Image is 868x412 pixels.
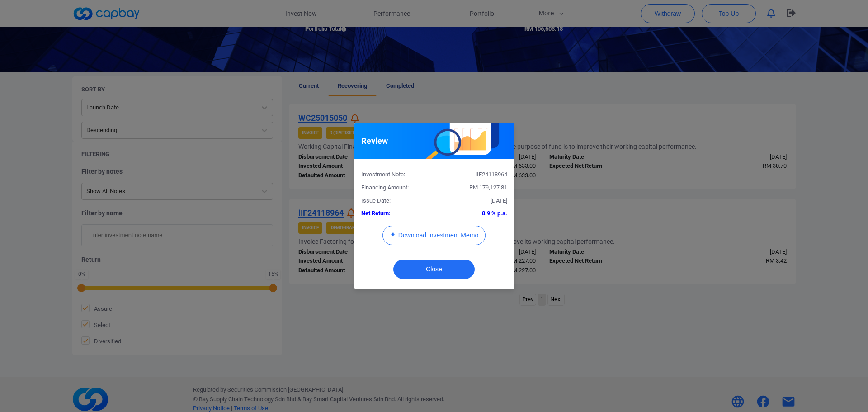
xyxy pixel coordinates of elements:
[354,209,434,218] div: Net Return:
[393,260,475,279] button: Close
[434,196,514,206] div: [DATE]
[354,196,434,206] div: Issue Date:
[354,183,434,193] div: Financing Amount:
[469,184,507,191] span: RM 179,127.81
[382,226,486,245] button: Download Investment Memo
[434,209,514,218] div: 8.9 % p.a.
[434,170,514,180] div: iIF24118964
[361,136,388,147] h5: Review
[354,170,434,180] div: Investment Note:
